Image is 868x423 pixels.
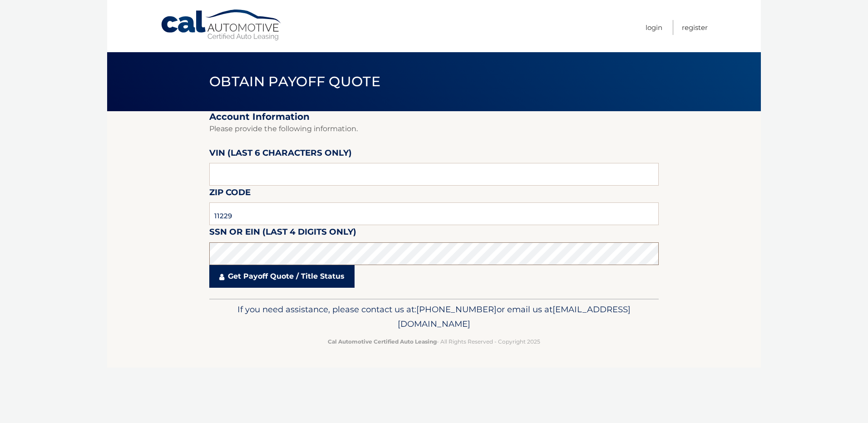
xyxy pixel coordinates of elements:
[328,338,437,345] strong: Cal Automotive Certified Auto Leasing
[209,265,355,288] a: Get Payoff Quote / Title Status
[209,111,659,123] h2: Account Information
[416,304,497,315] span: [PHONE_NUMBER]
[209,73,380,90] span: Obtain Payoff Quote
[209,123,659,135] p: Please provide the following information.
[209,186,251,202] label: Zip Code
[215,337,653,346] p: - All Rights Reserved - Copyright 2025
[209,225,356,242] label: SSN or EIN (last 4 digits only)
[209,146,352,163] label: VIN (last 6 characters only)
[160,9,283,41] a: Cal Automotive
[646,20,662,35] a: Login
[682,20,708,35] a: Register
[215,302,653,331] p: If you need assistance, please contact us at: or email us at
